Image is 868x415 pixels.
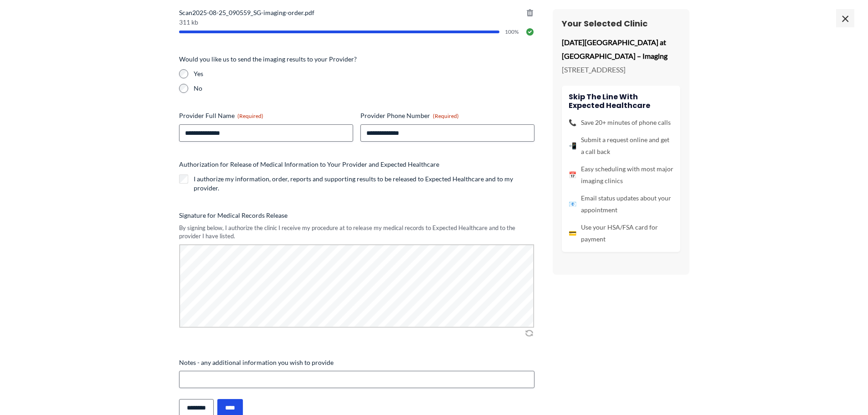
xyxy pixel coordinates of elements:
span: × [836,9,854,27]
legend: Would you like us to send the imaging results to your Provider? [179,55,357,64]
li: Easy scheduling with most major imaging clinics [569,163,673,187]
span: Scan2025-08-25_090559_SG-imaging-order.pdf [179,8,534,17]
span: 📞 [569,117,576,128]
h4: Skip the line with Expected Healthcare [569,92,673,110]
h3: Your Selected Clinic [562,18,680,29]
img: Clear Signature [524,328,534,338]
label: Notes - any additional information you wish to provide [179,358,534,367]
span: 📧 [569,198,576,210]
span: (Required) [237,113,263,119]
p: [STREET_ADDRESS] [562,63,680,77]
div: By signing below, I authorize the clinic I receive my procedure at to release my medical records ... [179,224,534,241]
label: No [194,84,534,93]
li: Save 20+ minutes of phone calls [569,117,673,128]
p: [DATE][GEOGRAPHIC_DATA] at [GEOGRAPHIC_DATA] – Imaging [562,36,680,62]
label: Signature for Medical Records Release [179,211,534,220]
span: 100% [505,29,520,35]
span: (Required) [433,113,459,119]
span: 📲 [569,140,576,152]
span: 💳 [569,227,576,239]
label: Provider Full Name [179,111,353,120]
label: I authorize my information, order, reports and supporting results to be released to Expected Heal... [194,174,534,193]
label: Yes [194,69,534,78]
li: Submit a request online and get a call back [569,134,673,158]
li: Email status updates about your appointment [569,192,673,216]
label: Provider Phone Number [360,111,534,120]
legend: Authorization for Release of Medical Information to Your Provider and Expected Healthcare [179,160,439,169]
span: 📅 [569,169,576,181]
li: Use your HSA/FSA card for payment [569,221,673,245]
span: 311 kb [179,19,534,26]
